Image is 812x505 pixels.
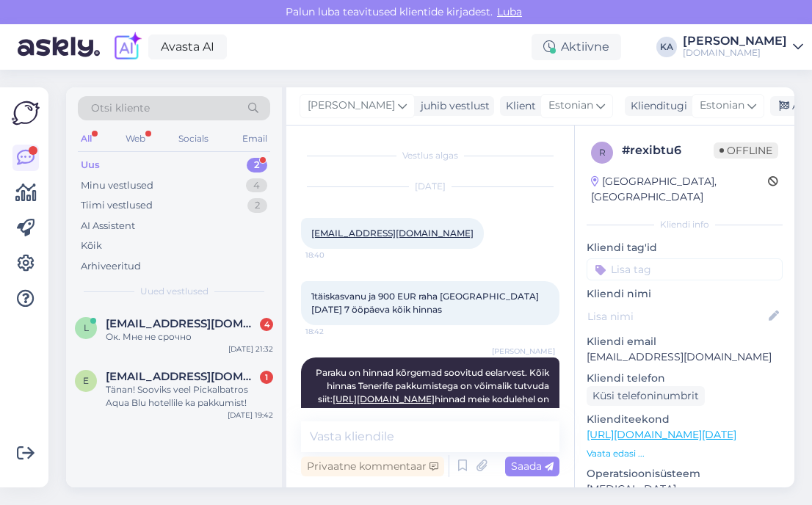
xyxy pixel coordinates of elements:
[78,129,95,148] div: All
[316,367,551,457] span: Paraku on hinnad kõrgemad soovitud eelarvest. Kõik hinnas Tenerife pakkumistega on võimalik tutvu...
[106,370,258,383] span: erikaviil@hotmail.com
[333,393,435,404] a: [URL][DOMAIN_NAME]
[301,149,559,162] div: Vestlus algas
[625,98,687,114] div: Klienditugi
[683,47,787,59] div: [DOMAIN_NAME]
[599,147,606,158] span: r
[622,142,714,159] div: # rexibtu6
[587,308,766,324] input: Lisa nimi
[683,35,803,59] a: [PERSON_NAME][DOMAIN_NAME]
[83,375,89,386] span: e
[228,410,273,421] div: [DATE] 19:42
[587,428,736,441] a: [URL][DOMAIN_NAME][DATE]
[700,98,744,114] span: Estonian
[308,98,395,114] span: [PERSON_NAME]
[81,259,141,274] div: Arhiveeritud
[123,129,148,148] div: Web
[587,240,783,255] p: Kliendi tag'id
[301,180,559,193] div: [DATE]
[246,178,267,193] div: 4
[91,101,150,116] span: Otsi kliente
[81,178,153,193] div: Minu vestlused
[311,291,541,315] span: 1täiskasvanu ja 900 EUR raha [GEOGRAPHIC_DATA] [DATE] 7 ööpäeva kõik hinnas
[81,219,135,233] div: AI Assistent
[500,98,536,114] div: Klient
[112,32,142,62] img: explore-ai
[656,37,677,57] div: KA
[260,371,273,384] div: 1
[415,98,490,114] div: juhib vestlust
[493,5,526,18] span: Luba
[532,34,621,60] div: Aktiivne
[587,286,783,302] p: Kliendi nimi
[587,386,705,406] div: Küsi telefoninumbrit
[587,466,783,482] p: Operatsioonisüsteem
[81,158,100,172] div: Uus
[492,346,555,357] span: [PERSON_NAME]
[305,326,360,337] span: 18:42
[683,35,787,47] div: [PERSON_NAME]
[175,129,211,148] div: Socials
[106,383,273,410] div: Tänan! Sooviks veel Pickalbatros Aqua Blu hotellile ka pakkumist!
[587,447,783,460] p: Vaata edasi ...
[587,258,783,280] input: Lisa tag
[548,98,593,114] span: Estonian
[239,129,270,148] div: Email
[714,142,778,159] span: Offline
[587,349,783,365] p: [EMAIL_ADDRESS][DOMAIN_NAME]
[106,330,273,344] div: Ок. Мне не срочно
[12,99,40,127] img: Askly Logo
[247,198,267,213] div: 2
[81,239,102,253] div: Kõik
[228,344,273,355] div: [DATE] 21:32
[311,228,474,239] a: [EMAIL_ADDRESS][DOMAIN_NAME]
[260,318,273,331] div: 4
[511,459,554,473] span: Saada
[587,482,783,497] p: [MEDICAL_DATA]
[81,198,153,213] div: Tiimi vestlused
[106,317,258,330] span: Litvinovaolga@inbox.ru
[140,285,209,298] span: Uued vestlused
[305,250,360,261] span: 18:40
[587,334,783,349] p: Kliendi email
[148,34,227,59] a: Avasta AI
[591,174,768,205] div: [GEOGRAPHIC_DATA], [GEOGRAPHIC_DATA]
[301,457,444,476] div: Privaatne kommentaar
[587,412,783,427] p: Klienditeekond
[587,371,783,386] p: Kliendi telefon
[247,158,267,172] div: 2
[84,322,89,333] span: L
[587,218,783,231] div: Kliendi info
